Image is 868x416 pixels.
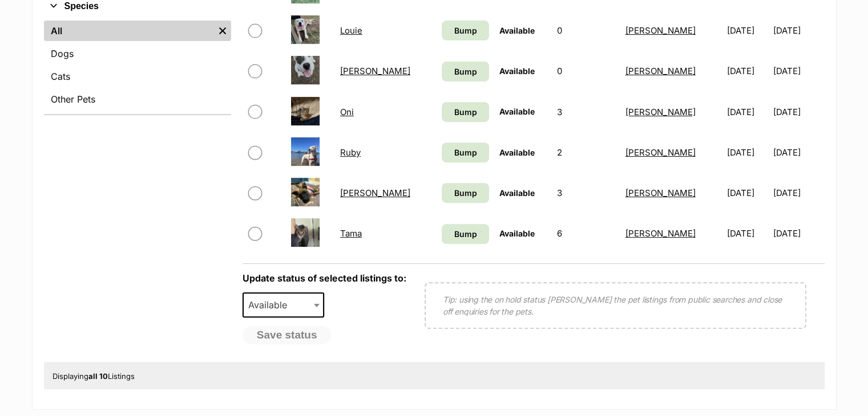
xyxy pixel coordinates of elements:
[499,66,535,76] span: Available
[44,21,214,41] a: All
[442,183,489,203] a: Bump
[552,133,620,172] td: 2
[243,272,406,284] label: Update status of selected listings to:
[340,228,362,239] a: Tama
[243,292,325,317] span: Available
[722,11,772,50] td: [DATE]
[442,142,489,162] a: Bump
[722,214,772,253] td: [DATE]
[499,188,535,198] span: Available
[44,66,231,87] a: Cats
[454,146,477,158] span: Bump
[552,11,620,50] td: 0
[88,372,108,381] strong: all 10
[722,92,772,132] td: [DATE]
[340,147,361,158] a: Ruby
[442,224,489,244] a: Bump
[454,106,477,118] span: Bump
[53,372,135,381] span: Displaying Listings
[442,21,489,40] a: Bump
[773,173,823,213] td: [DATE]
[44,43,231,64] a: Dogs
[773,92,823,132] td: [DATE]
[552,173,620,213] td: 3
[773,51,823,91] td: [DATE]
[552,214,620,253] td: 6
[340,107,354,117] a: Oni
[214,21,231,41] a: Remove filter
[722,51,772,91] td: [DATE]
[340,187,410,198] a: [PERSON_NAME]
[625,25,696,36] a: [PERSON_NAME]
[625,66,696,76] a: [PERSON_NAME]
[454,187,477,199] span: Bump
[773,11,823,50] td: [DATE]
[499,26,535,35] span: Available
[454,228,477,240] span: Bump
[44,89,231,109] a: Other Pets
[499,148,535,157] span: Available
[773,214,823,253] td: [DATE]
[552,51,620,91] td: 0
[454,66,477,78] span: Bump
[499,107,535,116] span: Available
[773,133,823,172] td: [DATE]
[454,25,477,36] span: Bump
[340,66,410,76] a: [PERSON_NAME]
[499,229,535,238] span: Available
[243,326,332,344] button: Save status
[44,18,231,114] div: Species
[442,102,489,122] a: Bump
[625,147,696,158] a: [PERSON_NAME]
[244,297,298,313] span: Available
[340,25,362,36] a: Louie
[625,107,696,117] a: [PERSON_NAME]
[722,173,772,213] td: [DATE]
[442,62,489,81] a: Bump
[625,228,696,239] a: [PERSON_NAME]
[552,92,620,132] td: 3
[625,187,696,198] a: [PERSON_NAME]
[443,293,788,317] p: Tip: using the on hold status [PERSON_NAME] the pet listings from public searches and close off e...
[722,133,772,172] td: [DATE]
